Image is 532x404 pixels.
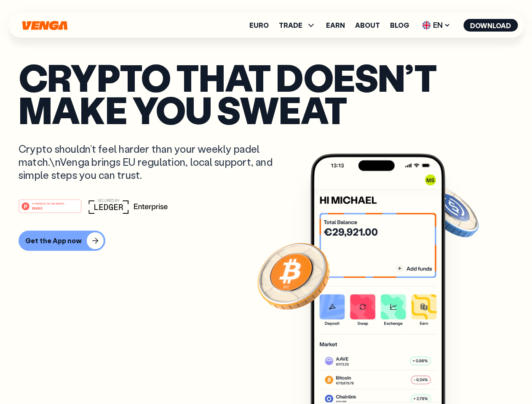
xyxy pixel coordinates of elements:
span: TRADE [279,22,302,29]
svg: Home [21,21,68,30]
img: flag-uk [422,21,430,29]
a: Euro [249,22,269,29]
a: #1 PRODUCT OF THE MONTHWeb3 [19,204,82,215]
tspan: #1 PRODUCT OF THE MONTH [32,202,64,205]
span: TRADE [279,20,316,30]
div: Get the App now [25,237,82,245]
img: Bitcoin [256,238,331,314]
button: Get the App now [19,231,105,251]
button: Download [463,19,518,32]
a: Earn [326,22,345,29]
p: Crypto that doesn’t make you sweat [19,61,513,125]
tspan: Web3 [32,205,43,210]
img: USDC coin [420,181,481,242]
p: Crypto shouldn’t feel harder than your weekly padel match.\nVenga brings EU regulation, local sup... [19,142,285,182]
a: About [355,22,380,29]
a: Get the App now [19,231,513,251]
a: Blog [390,22,409,29]
span: EN [419,19,453,32]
